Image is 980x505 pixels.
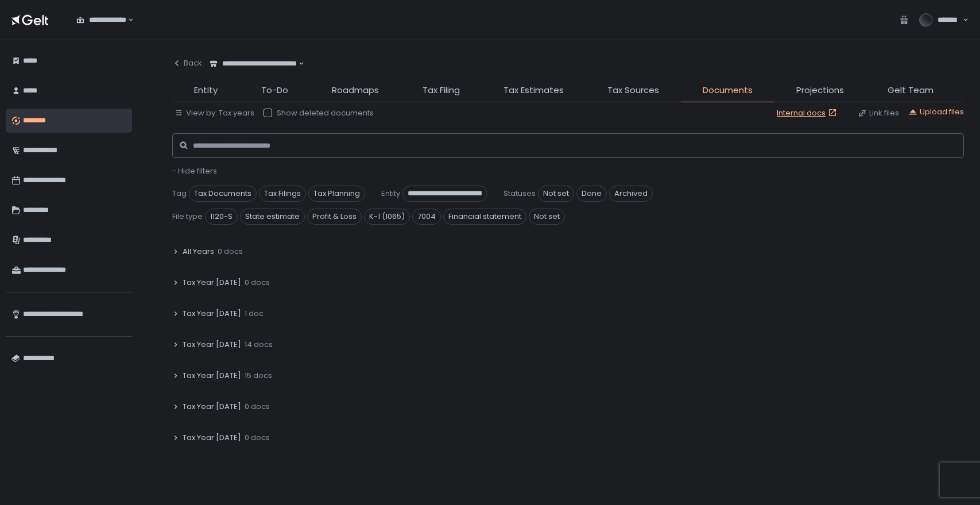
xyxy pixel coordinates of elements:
span: Tax Year [DATE] [183,340,241,350]
button: Link files [858,108,899,118]
span: Not set [538,186,574,202]
span: Tax Planning [308,186,365,202]
span: Tax Year [DATE] [183,402,241,412]
span: Tax Documents [189,186,257,202]
span: Done [576,186,607,202]
span: 0 docs [245,402,270,412]
button: Upload files [908,107,964,117]
span: 0 docs [245,433,270,443]
span: Tax Sources [607,84,659,97]
span: Gelt Team [888,84,933,97]
span: 14 docs [245,340,273,350]
span: Tax Estimates [503,84,564,97]
span: 0 docs [218,246,243,257]
button: - Hide filters [172,166,217,176]
span: Projections [796,84,844,97]
span: State estimate [240,209,305,225]
span: 7004 [412,209,441,225]
span: 0 docs [245,277,270,288]
span: Entity [194,84,218,97]
span: K-1 (1065) [364,209,410,225]
span: Archived [609,186,653,202]
span: Tax Year [DATE] [183,309,241,319]
span: Not set [529,209,565,225]
span: Financial statement [443,209,526,225]
span: - Hide filters [172,165,217,176]
span: 1120-S [205,209,238,225]
span: 1 doc [245,309,264,319]
span: Statuses [503,188,536,199]
div: Search for option [69,8,134,32]
span: To-Do [261,84,288,97]
span: Tax Filing [423,84,460,97]
span: Tax Year [DATE] [183,433,241,443]
span: Roadmaps [332,84,379,97]
span: 15 docs [245,371,272,381]
button: View by: Tax years [175,108,254,118]
span: Profit & Loss [307,209,362,225]
span: File type [172,211,203,222]
span: Tax Year [DATE] [183,371,241,381]
span: Tag [172,188,187,199]
span: Tax Year [DATE] [183,277,241,288]
span: Tax Filings [259,186,306,202]
span: All Years [183,246,214,257]
button: Back [172,52,202,75]
input: Search for option [297,58,297,70]
a: Internal docs [777,108,839,118]
div: Search for option [202,52,304,76]
span: Documents [703,84,753,97]
span: Entity [381,188,400,199]
div: Back [172,58,202,68]
input: Search for option [126,14,127,26]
